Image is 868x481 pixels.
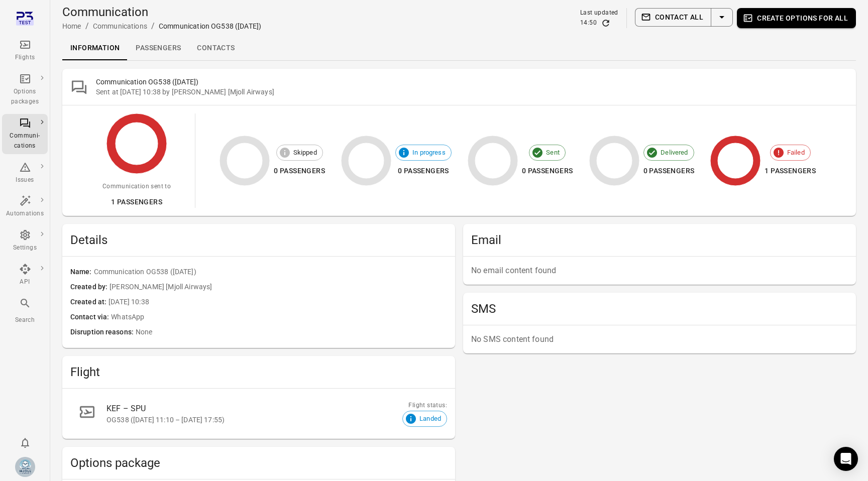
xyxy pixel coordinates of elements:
span: [PERSON_NAME] [Mjoll Airways] [110,282,447,293]
a: Contacts [189,36,243,60]
span: Created at [70,297,108,308]
div: Last updated [580,8,618,18]
div: 0 passengers [395,165,452,177]
div: 1 passengers [102,196,171,208]
a: Issues [2,158,48,188]
a: API [2,260,48,290]
div: Flight status: [402,401,447,411]
button: Create options for all [737,8,856,28]
div: Sent at [DATE] 10:38 by [PERSON_NAME] [Mjoll Airways] [96,87,848,97]
button: Search [2,294,48,328]
span: Delivered [655,148,693,158]
span: Contact via [70,312,111,323]
div: 14:50 [580,18,597,28]
div: Communication OG538 ([DATE]) [159,21,261,31]
a: Settings [2,226,48,256]
span: WhatsApp [111,312,447,323]
h1: Communication [62,4,261,20]
span: Created by [70,282,110,293]
div: API [6,277,44,287]
p: No SMS content found [471,333,848,345]
div: 0 passengers [274,165,325,177]
div: Flights [6,53,44,63]
div: OG538 ([DATE] 11:10 – [DATE] 17:55) [106,415,423,425]
a: Flights [2,36,48,66]
button: Contact all [635,8,711,27]
li: / [151,20,155,32]
span: Failed [782,148,810,158]
nav: Breadcrumbs [62,20,261,32]
h2: Options package [70,455,447,471]
span: Skipped [288,148,322,158]
li: / [85,20,89,32]
h2: Flight [70,364,447,380]
a: Communi-cations [2,114,48,154]
span: Disruption reasons [70,327,136,338]
button: Refresh data [601,18,611,28]
div: Search [6,315,44,325]
div: 1 passengers [765,165,816,177]
a: KEF – SPUOG538 ([DATE] 11:10 – [DATE] 17:55) [70,397,447,431]
a: Automations [2,192,48,222]
a: Passengers [128,36,189,60]
div: Issues [6,175,44,185]
span: Landed [414,414,447,424]
div: Open Intercom Messenger [834,447,858,471]
h2: SMS [471,301,848,317]
h2: Email [471,232,848,248]
div: Split button [635,8,733,27]
div: Automations [6,209,44,219]
div: Communications [93,21,147,31]
div: 0 passengers [643,165,695,177]
span: Name [70,267,94,278]
button: Select action [711,8,733,27]
button: Notifications [15,433,35,453]
div: 0 passengers [522,165,573,177]
p: No email content found [471,265,848,277]
a: Options packages [2,70,48,110]
div: Communication sent to [102,182,171,192]
span: None [136,327,447,338]
img: Mjoll-Airways-Logo.webp [15,457,35,477]
div: KEF – SPU [106,403,423,415]
div: Local navigation [62,36,856,60]
div: Communi-cations [6,131,44,151]
span: Details [70,232,447,248]
button: Elsa Mjöll [Mjoll Airways] [11,453,39,481]
span: [DATE] 10:38 [108,297,447,308]
span: In progress [407,148,451,158]
div: Settings [6,243,44,253]
div: Options packages [6,87,44,107]
span: Communication OG538 ([DATE]) [94,267,447,278]
a: Home [62,22,81,30]
h2: Communication OG538 ([DATE]) [96,77,848,87]
span: Sent [540,148,565,158]
a: Information [62,36,128,60]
